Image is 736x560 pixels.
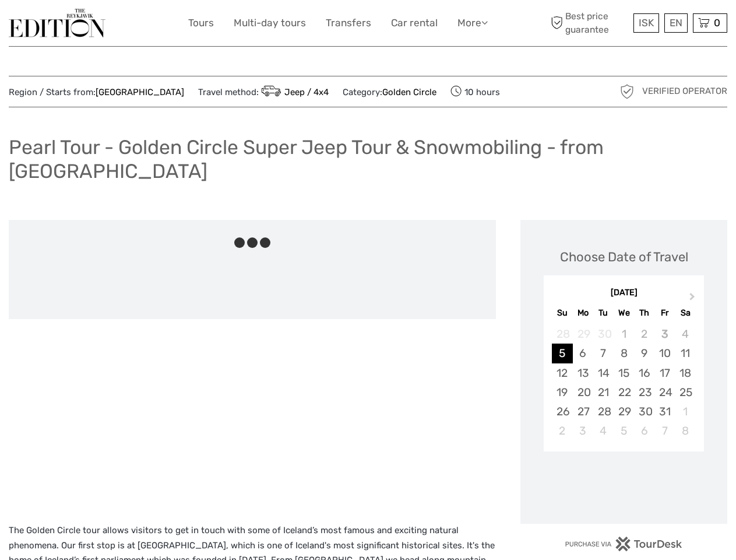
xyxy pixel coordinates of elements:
[634,421,654,440] div: Choose Thursday, November 6th, 2025
[573,402,593,421] div: Choose Monday, October 27th, 2025
[573,363,593,383] div: Choose Monday, October 13th, 2025
[654,324,675,344] div: Not available Friday, October 3rd, 2025
[664,13,688,33] div: EN
[634,344,654,363] div: Choose Thursday, October 9th, 2025
[614,402,634,421] div: Choose Wednesday, October 29th, 2025
[654,402,675,421] div: Choose Friday, October 31st, 2025
[654,344,675,363] div: Choose Friday, October 10th, 2025
[573,324,593,344] div: Not available Monday, September 29th, 2025
[675,324,695,344] div: Not available Saturday, October 4th, 2025
[573,305,593,321] div: Mo
[654,363,675,383] div: Choose Friday, October 17th, 2025
[593,344,614,363] div: Choose Tuesday, October 7th, 2025
[634,402,654,421] div: Choose Thursday, October 30th, 2025
[547,324,700,440] div: month 2025-10
[675,305,695,321] div: Sa
[573,344,593,363] div: Choose Monday, October 6th, 2025
[552,383,572,402] div: Choose Sunday, October 19th, 2025
[634,363,654,383] div: Choose Thursday, October 16th, 2025
[391,15,438,32] a: Car rental
[675,344,695,363] div: Choose Saturday, October 11th, 2025
[9,135,727,183] h1: Pearl Tour - Golden Circle Super Jeep Tour & Snowmobiling - from [GEOGRAPHIC_DATA]
[188,15,214,32] a: Tours
[654,421,675,440] div: Choose Friday, November 7th, 2025
[457,15,488,32] a: More
[654,383,675,402] div: Choose Friday, October 24th, 2025
[450,83,500,100] span: 10 hours
[548,10,631,36] span: Best price guarantee
[614,324,634,344] div: Not available Wednesday, October 1st, 2025
[552,324,572,344] div: Not available Sunday, September 28th, 2025
[9,9,105,37] img: The Reykjavík Edition
[259,87,329,97] a: Jeep / 4x4
[593,363,614,383] div: Choose Tuesday, October 14th, 2025
[614,344,634,363] div: Choose Wednesday, October 8th, 2025
[544,287,704,299] div: [DATE]
[593,305,614,321] div: Tu
[552,344,572,363] div: Choose Sunday, October 5th, 2025
[234,15,306,32] a: Multi-day tours
[618,82,636,101] img: verified_operator_grey_128.png
[198,83,329,100] span: Travel method:
[593,421,614,440] div: Choose Tuesday, November 4th, 2025
[634,383,654,402] div: Choose Thursday, October 23rd, 2025
[9,86,184,99] span: Region / Starts from:
[565,537,683,551] img: PurchaseViaTourDesk.png
[634,324,654,344] div: Not available Thursday, October 2nd, 2025
[712,17,722,29] span: 0
[675,421,695,440] div: Choose Saturday, November 8th, 2025
[675,363,695,383] div: Choose Saturday, October 18th, 2025
[552,363,572,383] div: Choose Sunday, October 12th, 2025
[654,305,675,321] div: Fr
[642,85,727,97] span: Verified Operator
[614,383,634,402] div: Choose Wednesday, October 22nd, 2025
[552,305,572,321] div: Su
[573,421,593,440] div: Choose Monday, November 3rd, 2025
[614,363,634,383] div: Choose Wednesday, October 15th, 2025
[326,15,371,32] a: Transfers
[639,17,654,29] span: ISK
[552,402,572,421] div: Choose Sunday, October 26th, 2025
[675,383,695,402] div: Choose Saturday, October 25th, 2025
[382,87,436,97] a: Golden Circle
[614,305,634,321] div: We
[96,87,184,97] a: [GEOGRAPHIC_DATA]
[675,402,695,421] div: Choose Saturday, November 1st, 2025
[343,86,436,99] span: Category:
[560,248,688,266] div: Choose Date of Travel
[593,402,614,421] div: Choose Tuesday, October 28th, 2025
[573,383,593,402] div: Choose Monday, October 20th, 2025
[593,324,614,344] div: Not available Tuesday, September 30th, 2025
[634,305,654,321] div: Th
[684,290,703,309] button: Next Month
[620,481,628,489] div: Loading...
[614,421,634,440] div: Choose Wednesday, November 5th, 2025
[593,383,614,402] div: Choose Tuesday, October 21st, 2025
[552,421,572,440] div: Choose Sunday, November 2nd, 2025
